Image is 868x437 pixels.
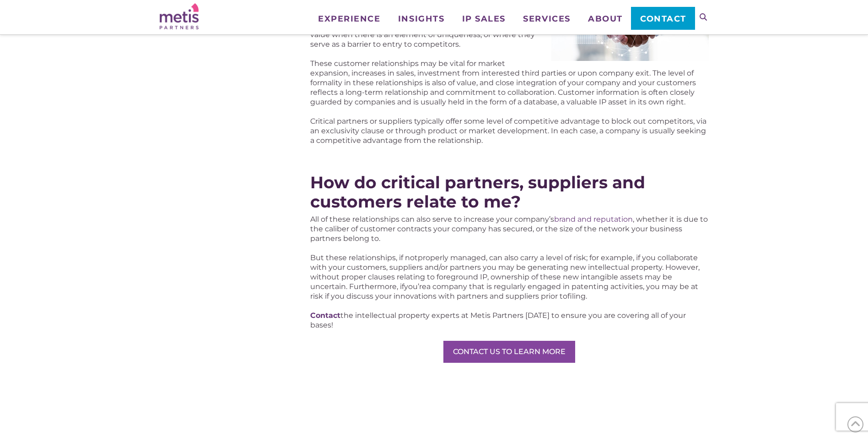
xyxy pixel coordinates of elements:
[567,292,587,300] span: filing.
[310,253,418,262] span: But these relationships, if not
[847,416,863,432] span: Back to Top
[310,311,708,330] p: the intellectual property experts at Metis Partners [DATE] to ensure you are covering all of your...
[310,172,645,212] span: How do critical partners, suppliers and customers relate to me?
[310,282,698,300] span: a company that is regularly engaged in patenting activities, you may be at risk if you discuss yo...
[310,215,708,243] span: , whether it is due to the caliber of customer contracts your company has secured, or the size of...
[398,15,444,23] span: Insights
[310,253,700,291] span: , can also carry a level of risk; for example, if you collaborate with your customers, suppliers ...
[404,282,426,291] span: you’re
[160,3,199,29] img: Metis Partners
[640,15,686,23] span: Contact
[310,59,696,106] span: These customer relationships may be vital for market expansion, increases in sales, investment fr...
[310,311,340,320] a: Contact
[443,341,575,363] a: CONTACT US TO LEARN MORE
[588,15,623,23] span: About
[318,15,380,23] span: Experience
[523,15,570,23] span: Services
[631,7,695,30] a: Contact
[418,253,486,262] span: properly managed
[462,15,506,23] span: IP Sales
[554,215,633,224] a: brand and reputation
[310,215,554,224] span: All of these relationships can also serve to increase your company’s
[310,117,706,145] span: Critical partners or suppliers typically offer some level of competitive advantage to block out c...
